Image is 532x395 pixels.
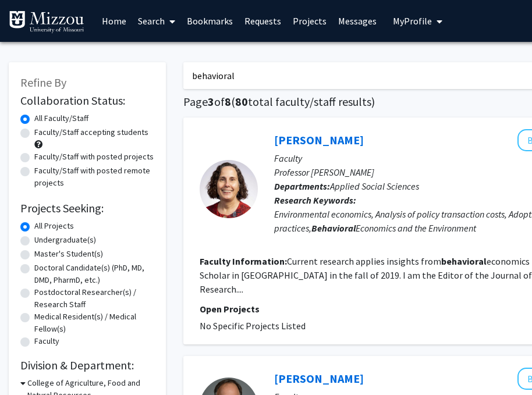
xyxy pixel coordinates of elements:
h2: Division & Department: [20,358,154,372]
img: University of Missouri Logo [9,10,84,34]
label: Doctoral Candidate(s) (PhD, MD, DMD, PharmD, etc.) [34,262,154,286]
a: Home [96,1,132,41]
iframe: Chat [9,343,49,386]
label: Undergraduate(s) [34,234,96,246]
label: Faculty [34,335,59,347]
b: Research Keywords: [274,194,356,206]
h2: Collaboration Status: [20,94,154,108]
label: Faculty/Staff with posted projects [34,151,154,163]
b: Faculty Information: [200,255,287,267]
span: My Profile [393,15,432,27]
h2: Projects Seeking: [20,201,154,215]
a: Messages [332,1,382,41]
span: 3 [208,94,214,109]
label: Postdoctoral Researcher(s) / Research Staff [34,286,154,311]
a: [PERSON_NAME] [274,133,364,147]
a: Bookmarks [181,1,239,41]
span: Applied Social Sciences [330,180,419,192]
label: Faculty/Staff with posted remote projects [34,165,154,189]
b: behavioral [441,255,487,267]
b: Departments: [274,180,330,192]
label: Medical Resident(s) / Medical Fellow(s) [34,311,154,335]
b: Behavioral [311,222,356,234]
span: No Specific Projects Listed [200,320,306,332]
span: 8 [225,94,231,109]
a: Requests [239,1,287,41]
label: Master's Student(s) [34,248,103,260]
a: Search [132,1,181,41]
label: All Projects [34,220,74,232]
span: 80 [235,94,248,109]
span: Refine By [20,75,66,90]
label: All Faculty/Staff [34,112,88,124]
a: [PERSON_NAME] [274,371,364,386]
a: Projects [287,1,332,41]
label: Faculty/Staff accepting students [34,126,148,138]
